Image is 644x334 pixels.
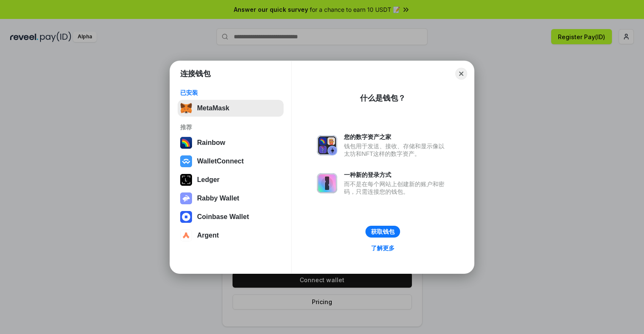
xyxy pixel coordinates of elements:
button: Rainbow [178,134,284,151]
div: 您的数字资产之家 [344,133,449,141]
div: 获取钱包 [371,228,395,235]
div: Rainbow [197,139,225,147]
div: 而不是在每个网站上创建新的账户和密码，只需连接您的钱包。 [344,180,449,195]
img: svg+xml,%3Csvg%20fill%3D%22none%22%20height%3D%2233%22%20viewBox%3D%220%200%2035%2033%22%20width%... [180,102,192,114]
div: MetaMask [197,104,229,112]
div: Argent [197,232,219,239]
img: svg+xml,%3Csvg%20width%3D%2228%22%20height%3D%2228%22%20viewBox%3D%220%200%2028%2028%22%20fill%3D... [180,211,192,223]
div: 一种新的登录方式 [344,171,449,179]
div: 钱包用于发送、接收、存储和显示像以太坊和NFT这样的数字资产。 [344,142,449,158]
img: svg+xml,%3Csvg%20xmlns%3D%22http%3A%2F%2Fwww.w3.org%2F2000%2Fsvg%22%20fill%3D%22none%22%20viewBox... [317,135,337,155]
a: 了解更多 [366,243,400,254]
img: svg+xml,%3Csvg%20width%3D%2228%22%20height%3D%2228%22%20viewBox%3D%220%200%2028%2028%22%20fill%3D... [180,230,192,241]
button: WalletConnect [178,153,284,170]
img: svg+xml,%3Csvg%20xmlns%3D%22http%3A%2F%2Fwww.w3.org%2F2000%2Fsvg%22%20fill%3D%22none%22%20viewBox... [180,192,192,204]
button: Close [455,68,467,80]
button: Ledger [178,171,284,188]
div: 了解更多 [371,244,395,252]
h1: 连接钱包 [180,69,211,79]
div: WalletConnect [197,158,244,165]
div: 什么是钱包？ [360,93,406,103]
button: MetaMask [178,100,284,117]
button: 获取钱包 [365,226,400,238]
img: svg+xml,%3Csvg%20width%3D%2228%22%20height%3D%2228%22%20viewBox%3D%220%200%2028%2028%22%20fill%3D... [180,155,192,167]
button: Argent [178,227,284,244]
div: Coinbase Wallet [197,213,249,221]
img: svg+xml,%3Csvg%20width%3D%22120%22%20height%3D%22120%22%20viewBox%3D%220%200%20120%20120%22%20fil... [180,137,192,149]
div: Rabby Wallet [197,195,239,202]
img: svg+xml,%3Csvg%20xmlns%3D%22http%3A%2F%2Fwww.w3.org%2F2000%2Fsvg%22%20width%3D%2228%22%20height%3... [180,174,192,186]
button: Coinbase Wallet [178,208,284,225]
div: 已安装 [180,89,281,96]
div: 推荐 [180,123,281,131]
img: svg+xml,%3Csvg%20xmlns%3D%22http%3A%2F%2Fwww.w3.org%2F2000%2Fsvg%22%20fill%3D%22none%22%20viewBox... [317,173,337,193]
div: Ledger [197,176,219,184]
button: Rabby Wallet [178,190,284,207]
